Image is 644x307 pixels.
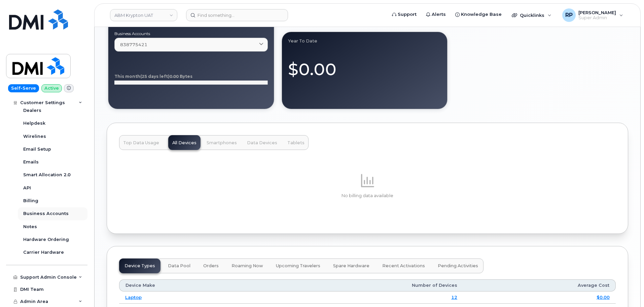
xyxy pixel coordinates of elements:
[203,135,241,150] button: Smartphones
[578,10,616,15] span: [PERSON_NAME]
[461,11,502,18] span: Knowledge Base
[438,263,478,269] span: Pending Activities
[243,135,281,150] button: Data Devices
[264,279,463,291] th: Number of Devices
[463,279,616,291] th: Average Cost
[168,263,190,269] span: Data Pool
[387,8,421,21] a: Support
[203,263,219,269] span: Orders
[186,9,288,21] input: Find something...
[597,295,610,300] a: $0.00
[520,12,544,18] span: Quicklinks
[170,74,192,79] tspan: 0.00 Bytes
[207,140,237,146] span: Smartphones
[123,140,159,146] span: Top Data Usage
[247,140,277,146] span: Data Devices
[398,11,417,18] span: Support
[119,279,264,291] th: Device Make
[110,9,177,21] a: ABM Krypton UAT
[119,193,616,199] p: No billing data available
[283,135,309,150] button: Tablets
[288,38,441,43] div: Year to Date
[578,15,616,21] span: Super Admin
[287,140,305,146] span: Tablets
[119,135,163,150] button: Top Data Usage
[333,263,369,269] span: Spare Hardware
[558,8,628,22] div: Ryan Partack
[120,41,147,48] span: 838775421
[231,263,263,269] span: Roaming Now
[276,263,320,269] span: Upcoming Travelers
[565,11,573,19] span: RP
[114,32,268,36] label: Business Accounts
[451,8,506,21] a: Knowledge Base
[421,8,451,21] a: Alerts
[382,263,425,269] span: Recent Activations
[125,295,142,300] a: Laptop
[288,52,441,81] div: $0.00
[451,295,457,300] a: 12
[114,38,268,52] a: 838775421
[140,74,170,79] tspan: (25 days left)
[507,8,556,22] div: Quicklinks
[114,74,140,79] tspan: This month
[432,11,446,18] span: Alerts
